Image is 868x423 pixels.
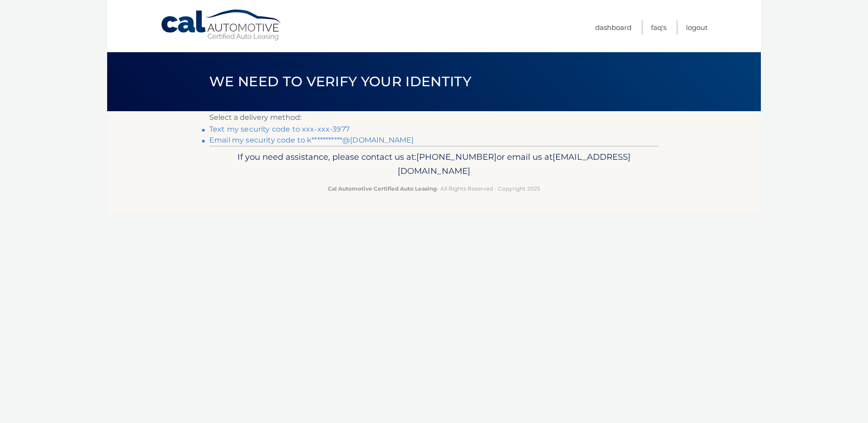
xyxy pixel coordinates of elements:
span: [PHONE_NUMBER] [416,152,497,162]
a: FAQ's [651,20,666,35]
a: Dashboard [595,20,631,35]
a: Text my security code to xxx-xxx-3977 [209,125,350,133]
span: We need to verify your identity [209,73,471,90]
p: - All Rights Reserved - Copyright 2025 [215,184,653,193]
p: If you need assistance, please contact us at: or email us at [215,150,653,179]
a: Cal Automotive [160,9,283,41]
p: Select a delivery method: [209,111,659,124]
a: Logout [686,20,708,35]
strong: Cal Automotive Certified Auto Leasing [328,185,437,192]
